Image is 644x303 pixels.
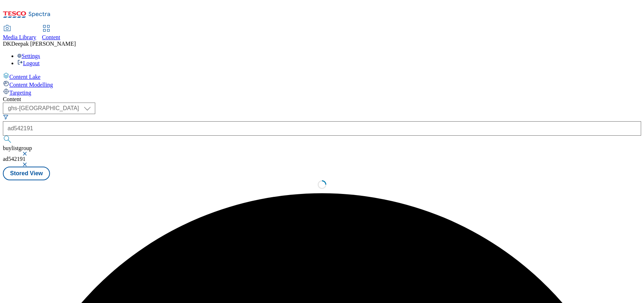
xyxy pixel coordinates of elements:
div: Content [3,96,641,103]
a: Media Library [3,26,36,41]
button: Stored View [3,167,50,180]
a: Logout [17,60,40,66]
span: Content [42,34,60,40]
svg: Search Filters [3,114,9,120]
a: Content [42,26,60,41]
span: Content Modelling [9,82,53,88]
span: buylistgroup [3,145,32,151]
a: Content Modelling [3,80,641,88]
input: Search [3,121,641,136]
span: DK [3,41,11,47]
a: Settings [17,53,40,59]
span: ad542191 [3,156,26,162]
span: Targeting [9,90,31,96]
span: Content Lake [9,74,41,80]
a: Content Lake [3,72,641,80]
a: Targeting [3,88,641,96]
span: Deepak [PERSON_NAME] [11,41,76,47]
span: Media Library [3,34,36,40]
